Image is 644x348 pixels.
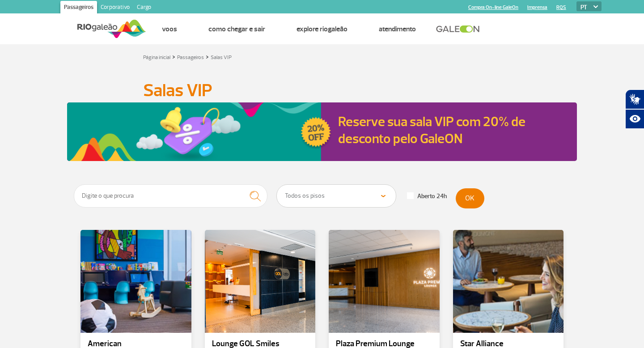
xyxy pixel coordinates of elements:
[133,1,155,15] a: Cargo
[60,1,97,15] a: Passageiros
[206,51,209,62] a: >
[143,83,501,98] h1: Salas VIP
[74,184,267,208] input: Digite o que procura
[625,89,644,109] button: Abrir tradutor de língua de sinais.
[556,4,566,10] a: RQS
[338,113,525,147] a: Reserve sua sala VIP com 20% de desconto pelo GaleON
[172,51,175,62] a: >
[625,109,644,129] button: Abrir recursos assistivos.
[297,25,347,34] a: Explore RIOgaleão
[407,192,447,200] label: Aberto 24h
[625,89,644,129] div: Plugin de acessibilidade da Hand Talk.
[177,54,204,61] a: Passageiros
[97,1,133,15] a: Corporativo
[143,54,170,61] a: Página inicial
[527,4,547,10] a: Imprensa
[208,25,265,34] a: Como chegar e sair
[211,54,232,61] a: Salas VIP
[162,25,177,34] a: Voos
[67,102,332,161] img: Reserve sua sala VIP com 20% de desconto pelo GaleON
[456,188,484,208] button: OK
[468,4,518,10] a: Compra On-line GaleOn
[379,25,416,34] a: Atendimento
